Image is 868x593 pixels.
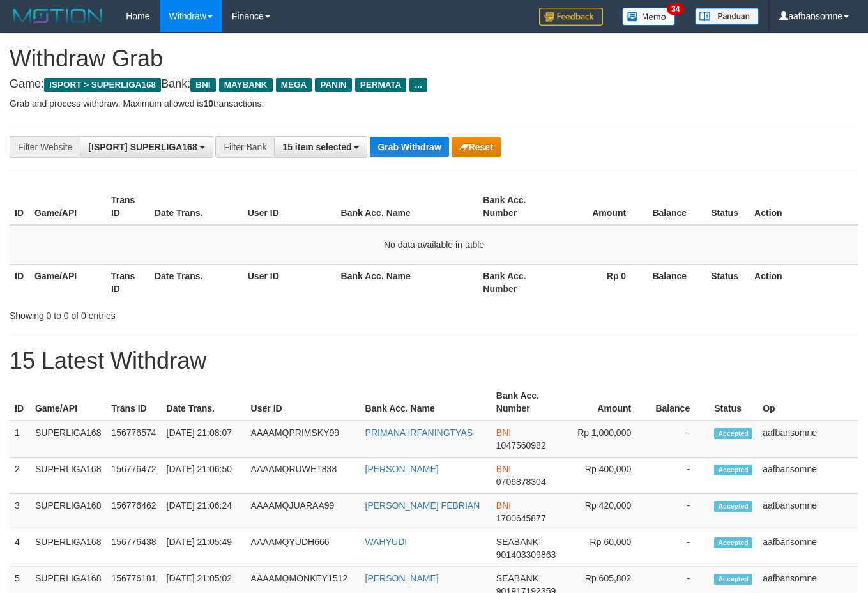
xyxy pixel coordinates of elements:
[709,384,758,420] th: Status
[667,3,684,15] span: 34
[203,98,213,109] strong: 10
[30,458,107,494] td: SUPERLIGA168
[365,537,407,547] a: WAHYUDI
[714,465,752,475] span: Accepted
[749,264,858,300] th: Action
[336,189,478,225] th: Bank Acc. Name
[162,530,246,567] td: [DATE] 21:05:49
[106,420,161,458] td: 156776574
[246,420,360,458] td: AAAAMQPRIMSKY99
[452,137,501,157] button: Reset
[190,78,215,92] span: BNI
[10,264,29,300] th: ID
[496,464,511,474] span: BNI
[10,384,30,420] th: ID
[106,384,161,420] th: Trans ID
[496,477,546,487] span: Copy 0706878304 to clipboard
[554,189,645,225] th: Amount
[30,494,107,530] td: SUPERLIGA168
[491,384,565,420] th: Bank Acc. Number
[162,420,246,458] td: [DATE] 21:08:07
[30,420,107,458] td: SUPERLIGA168
[315,78,351,92] span: PANIN
[758,530,858,567] td: aafbansomne
[10,6,107,26] img: MOTION_logo.png
[565,458,650,494] td: Rp 400,000
[714,428,752,439] span: Accepted
[276,78,312,92] span: MEGA
[650,458,709,494] td: -
[336,264,478,300] th: Bank Acc. Name
[149,264,243,300] th: Date Trans.
[106,530,161,567] td: 156776438
[758,420,858,458] td: aafbansomne
[162,494,246,530] td: [DATE] 21:06:24
[478,264,554,300] th: Bank Acc. Number
[106,494,161,530] td: 156776462
[10,304,352,322] div: Showing 0 to 0 of 0 entries
[370,137,448,157] button: Grab Withdraw
[215,136,274,158] div: Filter Bank
[106,264,149,300] th: Trans ID
[10,348,858,374] h1: 15 Latest Withdraw
[496,550,556,560] span: Copy 901403309863 to clipboard
[496,427,511,438] span: BNI
[645,189,706,225] th: Balance
[622,8,676,26] img: Button%20Memo.svg
[554,264,645,300] th: Rp 0
[409,78,427,92] span: ...
[10,46,858,72] h1: Withdraw Grab
[246,384,360,420] th: User ID
[10,458,30,494] td: 2
[10,136,80,158] div: Filter Website
[706,264,749,300] th: Status
[29,264,106,300] th: Game/API
[10,530,30,567] td: 4
[496,500,511,511] span: BNI
[496,537,538,547] span: SEABANK
[706,189,749,225] th: Status
[365,427,473,438] a: PRIMANA IRFANINGTYAS
[496,440,546,451] span: Copy 1047560982 to clipboard
[360,384,491,420] th: Bank Acc. Name
[650,494,709,530] td: -
[365,573,439,583] a: [PERSON_NAME]
[149,189,243,225] th: Date Trans.
[650,384,709,420] th: Balance
[650,420,709,458] td: -
[758,494,858,530] td: aafbansomne
[219,78,273,92] span: MAYBANK
[695,8,759,25] img: panduan.png
[496,573,538,583] span: SEABANK
[539,8,603,26] img: Feedback.jpg
[10,78,858,91] h4: Game: Bank:
[645,264,706,300] th: Balance
[30,530,107,567] td: SUPERLIGA168
[246,458,360,494] td: AAAAMQRUWET838
[162,384,246,420] th: Date Trans.
[365,500,480,511] a: [PERSON_NAME] FEBRIAN
[565,384,650,420] th: Amount
[243,189,336,225] th: User ID
[714,574,752,585] span: Accepted
[274,136,367,158] button: 15 item selected
[650,530,709,567] td: -
[162,458,246,494] td: [DATE] 21:06:50
[88,142,197,152] span: [ISPORT] SUPERLIGA168
[10,420,30,458] td: 1
[44,78,161,92] span: ISPORT > SUPERLIGA168
[714,537,752,548] span: Accepted
[10,494,30,530] td: 3
[243,264,336,300] th: User ID
[29,189,106,225] th: Game/API
[714,501,752,512] span: Accepted
[355,78,407,92] span: PERMATA
[246,494,360,530] td: AAAAMQJUARAA99
[106,189,149,225] th: Trans ID
[565,420,650,458] td: Rp 1,000,000
[10,97,858,110] p: Grab and process withdraw. Maximum allowed is transactions.
[478,189,554,225] th: Bank Acc. Number
[496,513,546,523] span: Copy 1700645877 to clipboard
[758,384,858,420] th: Op
[246,530,360,567] td: AAAAMQYUDH666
